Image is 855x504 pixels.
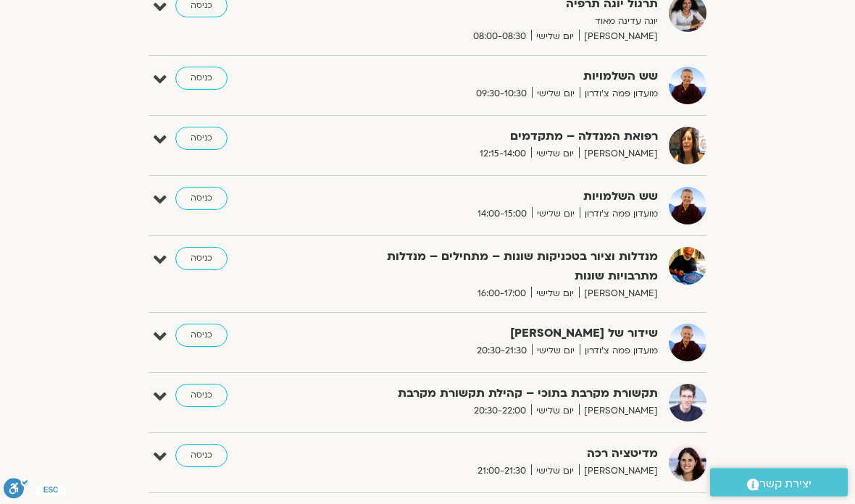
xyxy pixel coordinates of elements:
[346,188,658,207] strong: שש השלמויות
[472,464,531,479] span: 21:00-21:30
[175,127,228,151] a: כניסה
[531,464,579,479] span: יום שלישי
[531,287,579,302] span: יום שלישי
[579,30,658,45] span: [PERSON_NAME]
[532,87,580,102] span: יום שלישי
[531,30,579,45] span: יום שלישי
[175,67,228,91] a: כניסה
[579,147,658,162] span: [PERSON_NAME]
[175,248,228,271] a: כניסה
[346,445,658,464] strong: מדיטציה רכה
[469,404,531,419] span: 20:30-22:00
[531,404,579,419] span: יום שלישי
[579,464,658,479] span: [PERSON_NAME]
[346,248,658,287] strong: מנדלות וציור בטכניקות שונות – מתחילים – מנדלות מתרבויות שונות
[175,445,228,468] a: כניסה
[175,385,228,408] a: כניסה
[346,127,658,147] strong: רפואת המנדלה – מתקדמים
[710,469,848,497] a: יצירת קשר
[472,344,532,359] span: 20:30-21:30
[531,147,579,162] span: יום שלישי
[175,324,228,348] a: כניסה
[532,344,580,359] span: יום שלישי
[346,14,658,30] p: יוגה עדינה מאוד
[472,287,531,302] span: 16:00-17:00
[580,207,658,222] span: מועדון פמה צ'ודרון
[472,207,532,222] span: 14:00-15:00
[532,207,580,222] span: יום שלישי
[759,474,812,494] span: יצירת קשר
[580,87,658,102] span: מועדון פמה צ'ודרון
[468,30,531,45] span: 08:00-08:30
[471,87,532,102] span: 09:30-10:30
[579,287,658,302] span: [PERSON_NAME]
[475,147,531,162] span: 12:15-14:00
[579,404,658,419] span: [PERSON_NAME]
[346,67,658,87] strong: שש השלמויות
[346,324,658,344] strong: שידור של [PERSON_NAME]
[346,385,658,404] strong: תקשורת מקרבת בתוכי – קהילת תקשורת מקרבת
[175,188,228,211] a: כניסה
[580,344,658,359] span: מועדון פמה צ'ודרון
